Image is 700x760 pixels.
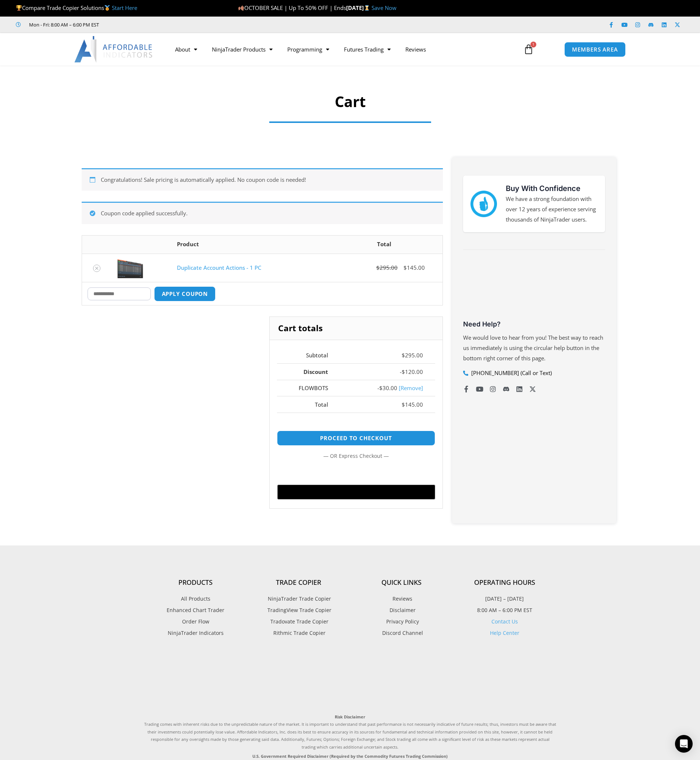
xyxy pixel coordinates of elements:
[181,594,210,604] span: All Products
[326,236,442,254] th: Total
[276,465,436,482] iframe: Secure express checkout frame
[104,5,110,11] img: 🥇
[280,41,337,58] a: Programming
[277,451,435,461] p: — or —
[469,368,552,378] span: [PHONE_NUMBER] (Call or Text)
[391,594,412,604] span: Reviews
[398,41,433,58] a: Reviews
[27,20,99,29] span: Mon - Fri: 8:00 AM – 6:00 PM EST
[350,594,453,604] a: Reviews
[74,36,153,63] img: LogoAI | Affordable Indicators – NinjaTrader
[154,286,216,301] button: Apply coupon
[277,396,340,413] th: Total
[238,4,346,11] span: OCTOBER SALE | Up To 50% OFF | Ends
[277,380,340,396] th: FLOWBOTS
[350,605,453,615] a: Disclaimer
[144,628,247,638] a: NinjaTrader Indicators
[402,368,405,375] span: $
[277,421,435,428] iframe: PayPal Message 2
[168,628,224,638] span: NinjaTrader Indicators
[277,363,340,380] th: Discount
[16,5,22,11] img: 🏆
[82,168,443,191] div: Congratulations! Sale pricing is automatically applied. No coupon code is needed!
[109,21,220,28] iframe: Customer reviews powered by Trustpilot
[177,264,261,271] a: Duplicate Account Actions - 1 PC
[144,617,247,626] a: Order Flow
[340,380,435,396] td: -
[675,735,693,753] div: Open Intercom Messenger
[453,594,556,604] p: [DATE] – [DATE]
[252,753,448,759] strong: U.S. Government Required Disclaimer (Required by the Commodity Futures Trading Commission)
[205,41,280,58] a: NinjaTrader Products
[564,42,626,57] a: MEMBERS AREA
[402,368,423,375] bdi: 120.00
[247,617,350,626] a: Tradovate Trade Copier
[404,264,425,271] bdi: 145.00
[335,714,365,720] strong: Risk Disclaimer
[168,41,515,58] nav: Menu
[93,265,100,272] a: Remove Duplicate Account Actions - 1 PC from cart
[399,384,423,392] a: Remove flowbots coupon
[271,628,326,638] span: Rithmic Trade Copier
[106,91,594,112] h1: Cart
[404,264,407,271] span: $
[402,401,405,408] span: $
[270,317,442,340] h2: Cart totals
[112,4,137,11] a: Start Here
[470,191,497,217] img: mark thumbs good 43913 | Affordable Indicators – NinjaTrader
[247,579,350,587] h4: Trade Copier
[247,628,350,638] a: Rithmic Trade Copier
[277,347,340,364] th: Subtotal
[453,579,556,587] h4: Operating Hours
[379,384,397,392] span: 30.00
[350,617,453,626] a: Privacy Policy
[572,47,618,52] span: MEMBERS AREA
[238,5,244,11] img: 🍂
[346,4,372,11] strong: [DATE]
[337,41,398,58] a: Futures Trading
[490,629,519,636] a: Help Center
[167,605,224,615] span: Enhanced Chart Trader
[402,351,423,359] bdi: 295.00
[402,401,423,408] bdi: 145.00
[144,594,247,604] a: All Products
[277,431,435,446] a: Proceed to checkout
[144,579,247,587] h4: Products
[372,4,397,11] a: Save Now
[266,605,331,615] span: TradingView Trade Copier
[402,351,405,359] span: $
[269,617,328,626] span: Tradovate Trade Copier
[453,605,556,615] p: 8:00 AM – 6:00 PM EST
[117,258,143,278] img: Screenshot 2024-08-26 15414455555 | Affordable Indicators – NinjaTrader
[512,39,545,60] a: 1
[171,236,326,254] th: Product
[506,194,598,225] p: We have a strong foundation with over 12 years of experience serving thousands of NinjaTrader users.
[144,654,556,706] iframe: Customer reviews powered by Trustpilot
[168,41,205,58] a: About
[376,264,380,271] span: $
[182,617,209,626] span: Order Flow
[491,618,518,625] a: Contact Us
[247,594,350,604] a: NinjaTrader Trade Copier
[388,605,416,615] span: Disclaimer
[144,713,556,751] p: Trading comes with inherent risks due to the unpredictable nature of the market. It is important ...
[247,605,350,615] a: TradingView Trade Copier
[82,202,443,224] div: Coupon code applied successfully.
[144,605,247,615] a: Enhanced Chart Trader
[16,4,137,11] span: Compare Trade Copier Solutions
[463,334,603,362] span: We would love to hear from you! The best way to reach us immediately is using the circular help b...
[463,263,605,318] iframe: Customer reviews powered by Trustpilot
[376,264,398,271] bdi: 295.00
[379,384,383,392] span: $
[266,594,331,604] span: NinjaTrader Trade Copier
[506,183,598,194] h3: Buy With Confidence
[400,368,402,375] span: -
[364,5,370,11] img: ⌛
[350,579,453,587] h4: Quick Links
[530,42,536,47] span: 1
[463,320,605,328] h3: Need Help?
[350,628,453,638] a: Discord Channel
[380,628,423,638] span: Discord Channel
[384,617,419,626] span: Privacy Policy
[277,485,435,499] button: Buy with GPay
